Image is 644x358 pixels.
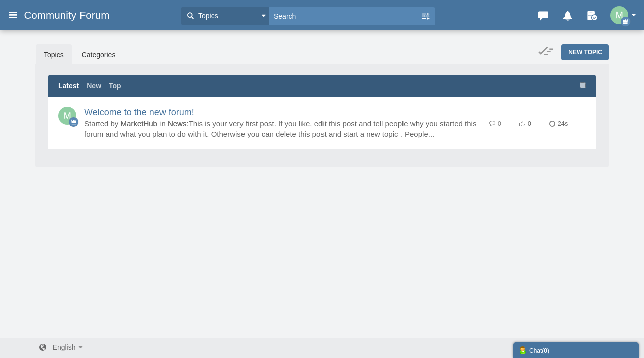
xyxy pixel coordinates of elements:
a: Latest [58,81,79,91]
time: 24s [549,120,568,127]
span: Topics [196,11,218,21]
span: New Topic [568,49,602,56]
a: Topics [36,44,72,65]
img: SIZAaAYSVWuKsFwKGCSAsw+FROgRSI4CwUkuc9ULAMAGEZTg8SodAagQQVmqJs14IGCaAsAyHR+kQSI0AwkotcdYLAcMEEJbh... [610,6,628,24]
div: Chat [518,345,634,355]
a: Welcome to the new forum! [84,107,194,117]
a: Community Forum [24,6,176,24]
img: SIZAaAYSVWuKsFwKGCSAsw+FROgRSI4CwUkuc9ULAMAGEZTg8SodAagQQVmqJs14IGCaAsAyHR+kQSI0AwkotcdYLAcMEEJbh... [58,107,76,125]
a: Categories [73,44,124,65]
span: 0 [498,120,501,127]
span: ( ) [542,347,549,354]
input: Search [269,7,420,25]
a: MarketHub [121,119,157,128]
span: 0 [528,120,531,127]
a: News [168,119,187,128]
button: Topics [181,7,269,25]
span: Community Forum [24,9,117,21]
span: English [53,343,76,351]
a: New [87,81,101,91]
a: Top [109,81,121,91]
a: New Topic [561,44,609,60]
strong: 0 [544,347,547,354]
